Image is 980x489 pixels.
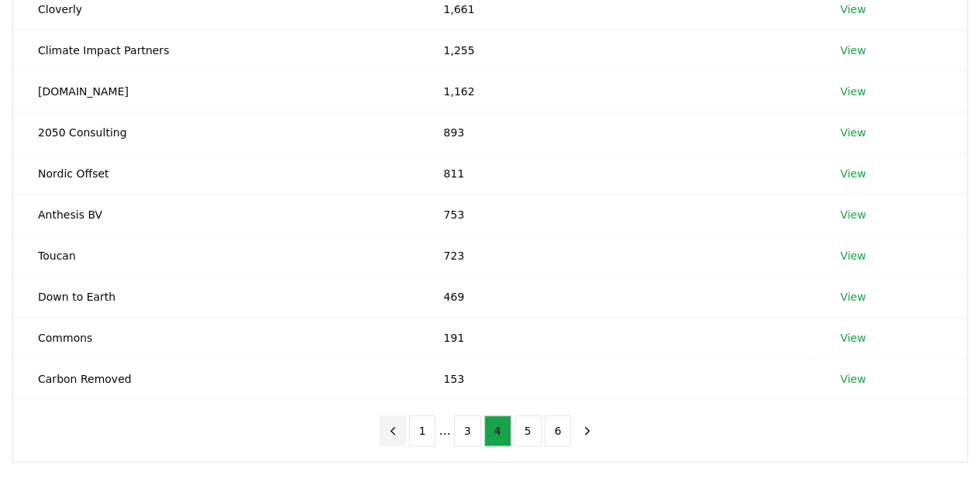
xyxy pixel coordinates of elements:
[840,125,865,140] a: View
[13,71,418,112] td: [DOMAIN_NAME]
[13,29,418,71] td: Climate Impact Partners
[438,422,450,440] li: ...
[13,194,418,235] td: Anthesis BV
[454,415,481,446] button: 3
[13,317,418,358] td: Commons
[840,371,865,387] a: View
[13,358,418,399] td: Carbon Removed
[418,112,815,153] td: 893
[418,71,815,112] td: 1,162
[418,358,815,399] td: 153
[380,415,406,446] button: previous page
[418,153,815,194] td: 811
[13,112,418,153] td: 2050 Consulting
[840,84,865,99] a: View
[484,415,511,446] button: 4
[840,207,865,222] a: View
[840,166,865,181] a: View
[514,415,542,446] button: 5
[13,235,418,276] td: Toucan
[840,330,865,346] a: View
[840,289,865,305] a: View
[545,415,572,446] button: 6
[418,276,815,317] td: 469
[418,317,815,358] td: 191
[418,194,815,235] td: 753
[418,29,815,71] td: 1,255
[13,153,418,194] td: Nordic Offset
[13,276,418,317] td: Down to Earth
[840,2,865,17] a: View
[409,415,436,446] button: 1
[840,43,865,58] a: View
[840,248,865,263] a: View
[574,415,600,446] button: next page
[418,235,815,276] td: 723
